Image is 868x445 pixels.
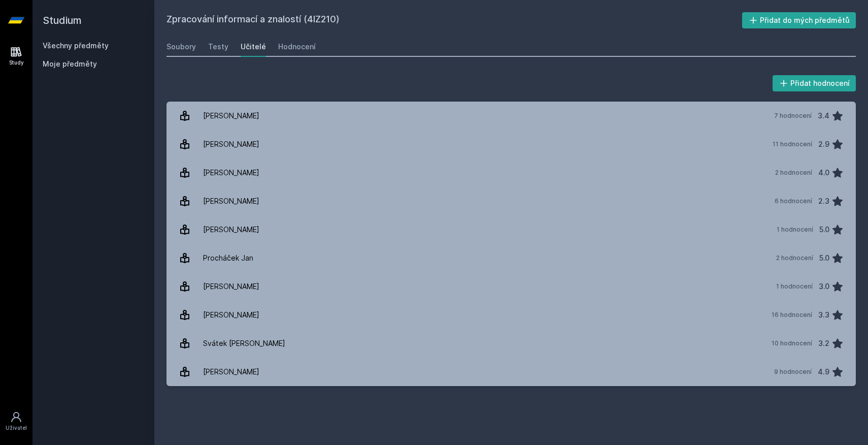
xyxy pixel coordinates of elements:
[278,42,316,52] div: Hodnocení
[166,158,856,187] a: [PERSON_NAME] 2 hodnocení 4.0
[166,102,856,130] a: [PERSON_NAME] 7 hodnocení 3.4
[773,75,856,91] button: Přidat hodnocení
[819,276,829,297] div: 3.0
[208,37,228,57] a: Testy
[772,339,812,347] div: 10 hodnocení
[203,191,259,211] div: [PERSON_NAME]
[818,191,829,211] div: 2.3
[2,406,30,437] a: Uživatel
[166,301,856,329] a: [PERSON_NAME] 16 hodnocení 3.3
[241,37,266,57] a: Učitelé
[776,282,813,291] div: 1 hodnocení
[773,140,812,148] div: 11 hodnocení
[203,305,259,325] div: [PERSON_NAME]
[166,272,856,301] a: [PERSON_NAME] 1 hodnocení 3.0
[775,169,812,177] div: 2 hodnocení
[818,333,829,354] div: 3.2
[166,42,196,52] div: Soubory
[166,244,856,272] a: Procháček Jan 2 hodnocení 5.0
[203,362,259,382] div: [PERSON_NAME]
[43,59,97,69] span: Moje předměty
[203,333,285,354] div: Svátek [PERSON_NAME]
[203,106,259,126] div: [PERSON_NAME]
[166,215,856,244] a: [PERSON_NAME] 1 hodnocení 5.0
[774,368,812,376] div: 9 hodnocení
[818,305,829,325] div: 3.3
[203,248,253,268] div: Procháček Jan
[819,248,829,268] div: 5.0
[166,37,196,57] a: Soubory
[166,130,856,158] a: [PERSON_NAME] 11 hodnocení 2.9
[776,254,813,262] div: 2 hodnocení
[818,163,829,183] div: 4.0
[9,59,24,67] div: Study
[203,276,259,297] div: [PERSON_NAME]
[777,226,813,234] div: 1 hodnocení
[166,358,856,386] a: [PERSON_NAME] 9 hodnocení 4.9
[166,329,856,358] a: Svátek [PERSON_NAME] 10 hodnocení 3.2
[774,112,812,120] div: 7 hodnocení
[203,219,259,240] div: [PERSON_NAME]
[278,37,316,57] a: Hodnocení
[818,134,829,154] div: 2.9
[819,219,829,240] div: 5.0
[742,12,856,28] button: Přidat do mých předmětů
[43,41,109,50] a: Všechny předměty
[772,311,812,319] div: 16 hodnocení
[775,197,812,205] div: 6 hodnocení
[203,163,259,183] div: [PERSON_NAME]
[818,106,829,126] div: 3.4
[241,42,266,52] div: Učitelé
[166,12,742,28] h2: Zpracování informací a znalostí (4IZ210)
[166,187,856,215] a: [PERSON_NAME] 6 hodnocení 2.3
[818,362,829,382] div: 4.9
[2,41,30,72] a: Study
[208,42,228,52] div: Testy
[6,424,27,432] div: Uživatel
[203,134,259,154] div: [PERSON_NAME]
